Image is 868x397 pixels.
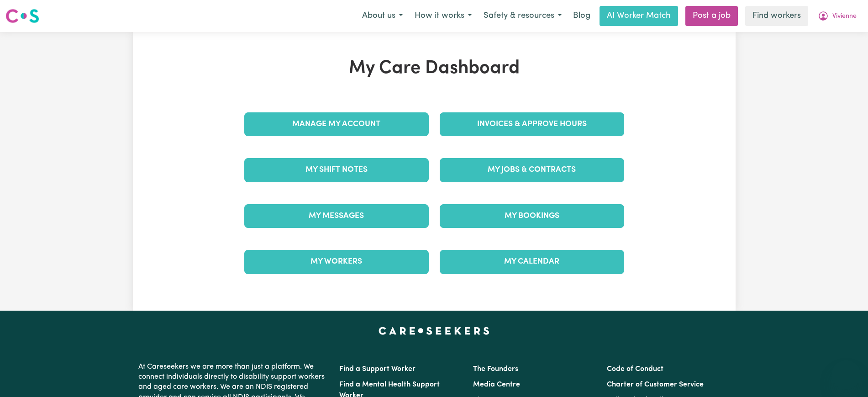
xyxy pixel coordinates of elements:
[5,8,39,24] img: Careseekers logo
[473,381,520,388] a: Media Centre
[5,5,39,26] a: Careseekers logo
[440,112,624,136] a: Invoices & Approve Hours
[745,6,808,26] a: Find workers
[409,6,478,26] button: How it works
[440,158,624,182] a: My Jobs & Contracts
[244,112,429,136] a: Manage My Account
[239,58,630,79] h1: My Care Dashboard
[244,158,429,182] a: My Shift Notes
[244,250,429,274] a: My Workers
[607,365,663,373] a: Code of Conduct
[244,204,429,228] a: My Messages
[568,6,596,26] a: Blog
[478,6,568,26] button: Safety & resources
[440,250,624,274] a: My Calendar
[379,327,489,334] a: Careseekers home page
[356,6,409,26] button: About us
[831,360,861,390] iframe: Button to launch messaging window
[339,365,416,373] a: Find a Support Worker
[440,204,624,228] a: My Bookings
[812,6,863,26] button: My Account
[832,11,857,21] span: Vivienne
[473,365,518,373] a: The Founders
[685,6,738,26] a: Post a job
[607,381,704,388] a: Charter of Customer Service
[600,6,678,26] a: AI Worker Match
